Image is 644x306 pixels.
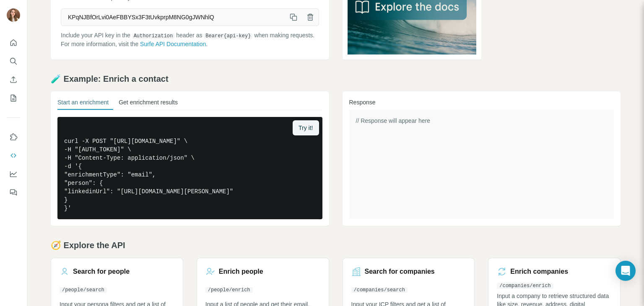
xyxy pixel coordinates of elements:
button: Start an enrichment [57,98,109,110]
button: Quick start [7,35,20,50]
h3: Search for people [73,267,130,277]
button: Get enrichment results [119,98,178,110]
a: Surfe API Documentation [140,41,206,47]
button: Try it! [293,120,319,135]
pre: curl -X POST "[URL][DOMAIN_NAME]" \ -H "[AUTH_TOKEN]" \ -H "Content-Type: application/json" \ -d ... [57,117,322,219]
h3: Enrich companies [510,267,568,277]
code: Authorization [132,33,175,39]
code: /people/enrich [205,287,253,293]
button: Dashboard [7,166,20,182]
button: My lists [7,91,20,106]
h2: 🧭 Explore the API [51,239,621,251]
button: Use Surfe on LinkedIn [7,130,20,145]
code: /companies/search [351,287,408,293]
img: Avatar [7,8,20,22]
code: /companies/enrich [497,283,553,289]
code: /people/search [60,287,107,293]
button: Feedback [7,185,20,200]
span: Try it! [299,124,313,132]
code: Bearer {api-key} [204,33,252,39]
button: Use Surfe API [7,148,20,163]
p: Include your API key in the header as when making requests. For more information, visit the . [61,31,319,48]
h3: Search for companies [365,267,435,277]
span: KPqNJBfOrLvi0AeFBBYSx3F3tUvkprpM8NG0gJWNhlQ [61,10,285,25]
button: Search [7,54,20,69]
h3: Enrich people [219,267,263,277]
h3: Response [349,98,614,106]
h2: 🧪 Example: Enrich a contact [51,73,621,85]
div: Open Intercom Messenger [615,261,636,281]
span: // Response will appear here [356,117,430,124]
button: Enrich CSV [7,72,20,87]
